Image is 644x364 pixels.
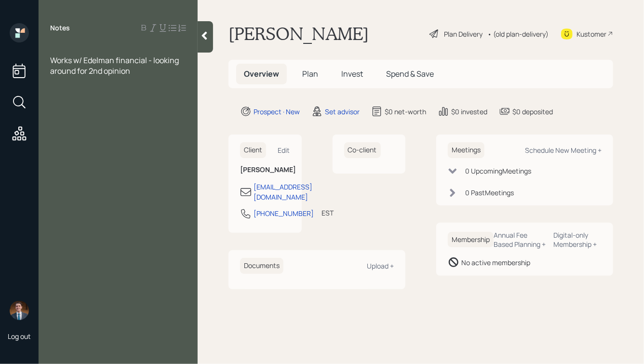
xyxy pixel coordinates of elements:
div: Set advisor [325,107,360,117]
div: Upload + [367,261,394,270]
div: 0 Upcoming Meeting s [465,166,531,176]
h6: Meetings [448,142,484,158]
span: Overview [244,68,279,79]
h1: [PERSON_NAME] [228,23,369,44]
h6: Co-client [344,142,381,158]
img: hunter_neumayer.jpg [10,301,29,320]
div: No active membership [461,257,530,268]
div: $0 net-worth [385,107,426,117]
div: Log out [8,332,31,341]
div: $0 invested [451,107,487,117]
div: Digital-only Membership + [554,230,602,249]
label: Notes [50,23,70,33]
span: Plan [302,68,318,79]
h6: Membership [448,232,494,248]
span: Spend & Save [386,68,434,79]
div: Kustomer [577,29,606,39]
div: Schedule New Meeting + [525,146,602,155]
div: • (old plan-delivery) [487,29,549,39]
div: EST [322,208,334,218]
div: [EMAIL_ADDRESS][DOMAIN_NAME] [254,182,312,202]
div: [PHONE_NUMBER] [254,208,314,218]
div: 0 Past Meeting s [465,188,514,198]
h6: Client [240,142,266,158]
div: Prospect · New [254,107,300,117]
div: Plan Delivery [444,29,483,39]
h6: [PERSON_NAME] [240,166,290,174]
div: Edit [278,146,290,155]
span: Works w/ Edelman financial - looking around for 2nd opinion [50,55,180,76]
span: Invest [341,68,363,79]
h6: Documents [240,258,283,274]
div: Annual Fee Based Planning + [494,230,546,249]
div: $0 deposited [512,107,553,117]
